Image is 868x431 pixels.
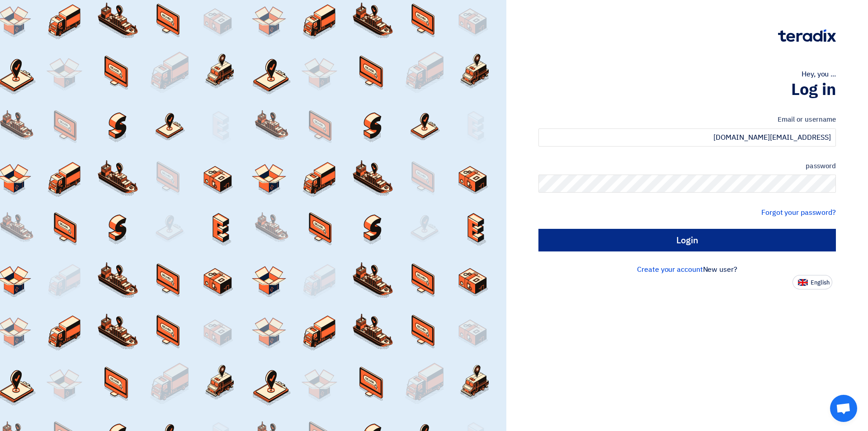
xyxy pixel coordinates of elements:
img: Teradix logo [778,29,836,42]
font: Email or username [778,114,836,124]
font: New user? [703,264,737,275]
div: Open chat [830,395,857,422]
button: English [793,275,832,289]
font: Hey, you ... [802,69,836,80]
img: en-US.png [798,279,808,286]
input: Login [538,229,836,251]
font: password [806,161,836,171]
a: Forgot your password? [761,207,836,218]
a: Create your account [637,264,703,275]
input: Enter your work email or username... [538,128,836,147]
font: Log in [791,77,836,102]
font: English [811,278,830,287]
